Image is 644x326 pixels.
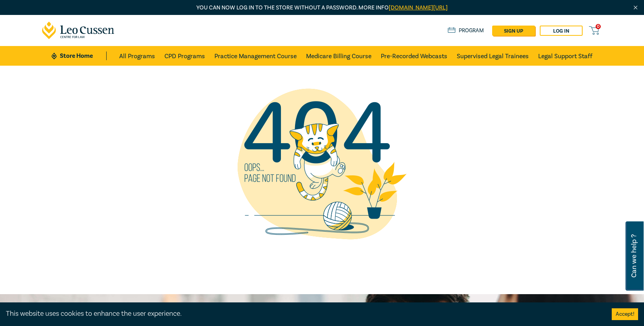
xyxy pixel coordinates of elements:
a: Supervised Legal Trainees [457,46,529,66]
a: sign up [492,26,535,36]
button: Accept cookies [612,308,638,320]
a: Pre-Recorded Webcasts [381,46,447,66]
a: Program [448,26,484,35]
a: Legal Support Staff [538,46,592,66]
a: Log in [540,26,583,36]
a: CPD Programs [164,46,205,66]
div: This website uses cookies to enhance the user experience. [6,309,600,319]
a: [DOMAIN_NAME][URL] [389,4,448,11]
span: Can we help ? [630,226,638,286]
a: All Programs [119,46,155,66]
img: Close [632,4,639,11]
a: Store Home [52,52,106,60]
p: You can now log in to the store without a password. More info [42,4,602,12]
span: 0 [596,24,601,29]
a: Practice Management Course [214,46,297,66]
img: not found [224,66,421,262]
a: Medicare Billing Course [306,46,371,66]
